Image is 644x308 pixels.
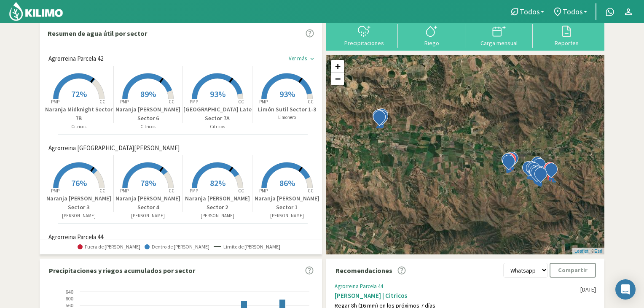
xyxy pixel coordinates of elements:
p: [PERSON_NAME] [44,212,113,219]
p: Limón Sutil Sector 1-3 [252,105,322,114]
p: Naranja [PERSON_NAME] Sector 6 [114,105,183,123]
span: 72% [71,89,87,99]
tspan: PMP [120,99,129,105]
p: Resumen de agua útil por sector [48,28,147,38]
div: Riego [400,40,463,46]
text: 600 [66,296,73,301]
span: Dentro de [PERSON_NAME] [145,244,209,250]
div: [DATE] [580,286,596,293]
span: Fuera de [PERSON_NAME] [78,244,140,250]
tspan: CC [238,99,244,105]
tspan: PMP [51,188,59,194]
tspan: CC [99,99,105,105]
a: Zoom in [331,60,344,73]
div: Carga mensual [468,40,530,46]
tspan: PMP [190,188,198,194]
tspan: PMP [259,99,268,105]
p: Naranja Midknight Sector 7B [44,105,113,123]
tspan: PMP [120,188,129,194]
a: Leaflet [574,249,588,254]
span: Agrorreina Parcela 44 [48,232,103,242]
p: Citricos [183,123,252,130]
p: Precipitaciones y riegos acumulados por sector [49,265,195,276]
a: Zoom out [331,73,344,85]
p: [PERSON_NAME] [252,212,322,219]
div: Ver más [289,55,307,62]
tspan: PMP [51,99,59,105]
tspan: CC [169,188,175,194]
span: 86% [279,178,295,188]
text: 640 [66,289,73,294]
button: Reportes [533,24,600,46]
span: 93% [210,89,225,99]
button: Riego [398,24,465,46]
tspan: PMP [259,188,268,194]
p: [PERSON_NAME] [114,212,183,219]
button: Carga mensual [465,24,533,46]
p: Citricos [44,123,113,130]
p: [PERSON_NAME] [183,212,252,219]
tspan: CC [308,99,314,105]
div: keyboard_arrow_down [309,56,315,62]
p: Naranja [PERSON_NAME] Sector 2 [183,194,252,212]
tspan: CC [169,99,175,105]
span: Todos [520,7,540,16]
p: Naranja [PERSON_NAME] Sector 1 [252,194,322,212]
p: Naranja [PERSON_NAME] Sector 3 [44,194,113,212]
div: Open Intercom Messenger [615,279,636,300]
span: Agrorreina Parcela 42 [48,54,103,64]
p: Naranja [PERSON_NAME] Sector 4 [114,194,183,212]
div: Agrorreina Parcela 44 [335,283,580,290]
div: Reportes [535,40,598,46]
a: Esri [594,249,602,254]
span: 82% [210,178,225,188]
tspan: CC [238,188,244,194]
img: Kilimo [8,1,64,22]
p: Citricos [114,123,183,130]
button: Precipitaciones [330,24,398,46]
div: Precipitaciones [333,40,395,46]
span: 76% [71,178,87,188]
span: Agrorreina [GEOGRAPHIC_DATA][PERSON_NAME] [48,143,180,153]
span: 93% [279,89,295,99]
p: Limonero [252,114,322,121]
tspan: PMP [190,99,198,105]
div: | © [572,248,604,255]
text: 560 [66,303,73,308]
span: Límite de [PERSON_NAME] [214,244,280,250]
tspan: CC [308,188,314,194]
div: [PERSON_NAME] | Citricos [335,292,580,300]
span: 78% [140,178,156,188]
p: Recomendaciones [335,265,392,276]
p: [GEOGRAPHIC_DATA] Late Sector 7A [183,105,252,123]
tspan: CC [99,188,105,194]
span: Todos [563,7,583,16]
span: 89% [140,89,156,99]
